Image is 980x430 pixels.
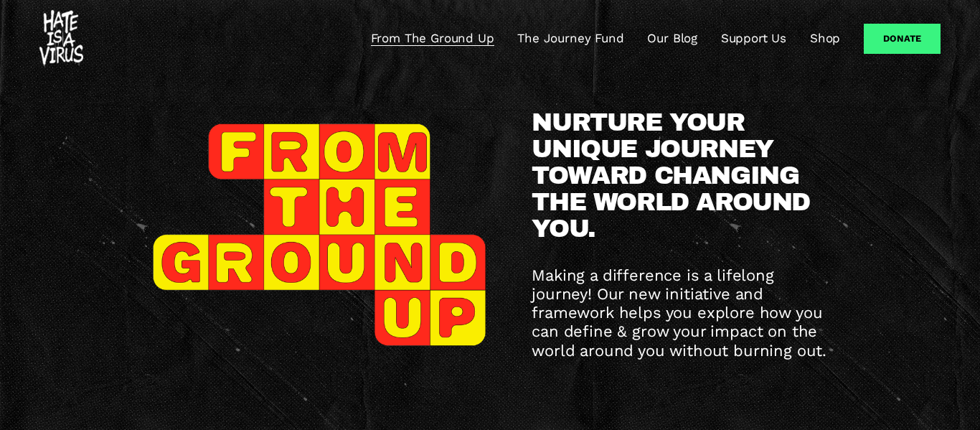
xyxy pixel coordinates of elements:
a: Shop [810,30,840,47]
a: The Journey Fund [517,30,623,47]
a: Our Blog [647,30,697,47]
a: Donate [864,24,941,54]
a: From The Ground Up [371,30,494,47]
a: Support Us [721,30,786,47]
span: Making a difference is a lifelong journey! Our new initiative and framework helps you explore how... [532,266,827,360]
img: #HATEISAVIRUS [39,10,83,67]
span: NURTURE YOUR UNIQUE JOURNEY TOWARD CHANGING THE WORLD AROUND YOU. [532,108,817,241]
